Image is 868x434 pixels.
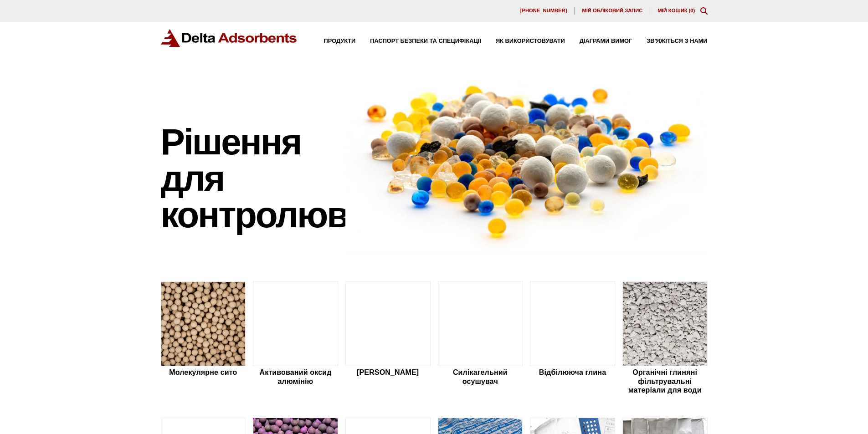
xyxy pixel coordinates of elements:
a: Паспорт безпеки та специфікації [355,38,481,44]
font: ) [693,8,695,13]
font: Молекулярне сито [169,368,237,376]
a: Органічні глиняні фільтрувальні матеріали для води [622,281,708,396]
font: Мій обліковий запис [582,8,642,13]
a: [PHONE_NUMBER] [513,7,575,15]
font: Діаграми вимог [580,37,632,44]
font: Мій кошик ( [657,8,690,13]
font: Активований оксид алюмінію [259,368,331,385]
font: Зв'яжіться з нами [647,37,707,44]
font: Продукти [324,37,356,44]
a: Активований оксид алюмінію [253,281,338,396]
img: Зображення [345,69,708,252]
img: Адсорбенти Дельта [161,29,298,47]
font: вологості [327,194,487,235]
font: Паспорт безпеки та специфікації [370,37,481,44]
a: Продукти [309,38,356,44]
font: Рішення [161,122,301,162]
a: Відбілююча глина [530,281,615,396]
a: Силікагельний осушувач [438,281,523,396]
a: Мій кошик (0) [657,8,695,13]
a: Як використовувати [481,38,565,44]
a: Мій обліковий запис [575,7,650,15]
a: [PERSON_NAME] [345,281,431,396]
font: Силікагельний осушувач [453,368,508,385]
font: для контролю [161,158,327,235]
font: Як використовувати [496,37,565,44]
a: Діаграми вимог [565,38,632,44]
font: Відбілююча глина [539,368,606,376]
font: 0 [690,8,693,13]
div: Перемикання модального вмісту [700,7,708,15]
font: Органічні глиняні фільтрувальні матеріали для води [628,368,702,393]
font: [PERSON_NAME] [357,368,419,376]
font: [PHONE_NUMBER] [520,8,567,13]
a: Молекулярне сито [161,281,246,396]
a: Зв'яжіться з нами [632,38,707,44]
